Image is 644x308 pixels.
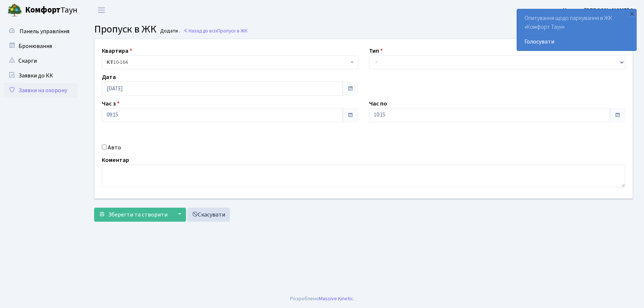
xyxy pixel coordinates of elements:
[369,46,383,55] label: Тип
[94,208,172,222] button: Зберегти та створити
[628,10,636,17] div: ×
[4,24,78,39] a: Панель управління
[102,73,116,82] label: Дата
[102,55,358,69] span: <b>КТ</b>&nbsp;&nbsp;&nbsp;&nbsp;10-164
[563,6,635,15] a: Цитрус [PERSON_NAME] А.
[183,27,248,34] a: Назад до всіхПропуск в ЖК
[524,37,629,46] a: Голосувати
[102,46,132,55] label: Квартира
[4,53,78,68] a: Скарги
[108,211,168,219] span: Зберегти та створити
[107,59,113,66] b: КТ
[92,4,111,16] button: Переключити навігацію
[108,143,121,152] label: Авто
[319,295,353,302] a: Massive Kinetic
[217,27,248,34] span: Пропуск в ЖК
[187,208,230,222] a: Скасувати
[107,59,349,66] span: <b>КТ</b>&nbsp;&nbsp;&nbsp;&nbsp;10-164
[4,39,78,53] a: Бронювання
[7,3,22,18] img: logo.png
[517,9,636,51] div: Опитування щодо паркування в ЖК «Комфорт Таун»
[20,27,69,35] span: Панель управління
[4,68,78,83] a: Заявки до КК
[25,4,61,16] b: Комфорт
[25,4,78,17] span: Таун
[102,156,129,165] label: Коментар
[159,28,180,34] small: Додати .
[102,99,120,108] label: Час з
[4,83,78,98] a: Заявки на охорону
[94,22,156,37] span: Пропуск в ЖК
[369,99,387,108] label: Час по
[290,295,354,303] div: Розроблено .
[563,6,635,14] b: Цитрус [PERSON_NAME] А.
